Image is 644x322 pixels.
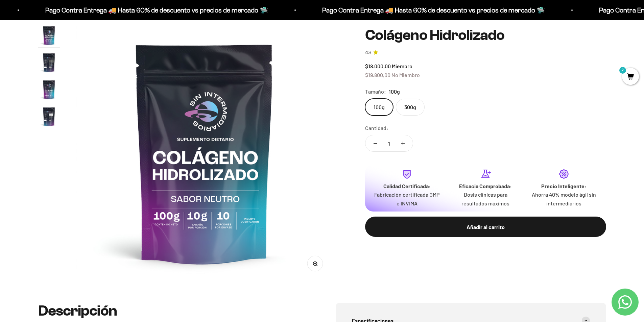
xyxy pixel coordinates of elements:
[365,49,606,56] a: 4.84.8 de 5.0 estrellas
[38,106,60,129] button: Ir al artículo 4
[383,182,431,189] strong: Calidad Certificada:
[365,217,606,237] button: Añadir al carrito
[622,73,639,81] a: 2
[38,79,60,102] button: Ir al artículo 3
[76,25,333,281] img: Colágeno Hidrolizado
[38,52,60,75] button: Ir al artículo 2
[365,87,386,96] legend: Tamaño:
[365,135,385,151] button: Reducir cantidad
[365,49,371,56] span: 4.8
[365,124,388,132] label: Cantidad:
[8,32,140,50] div: Un aval de expertos o estudios clínicos en la página.
[365,71,390,78] span: $19.800,00
[8,11,140,26] p: ¿Qué te daría la seguridad final para añadir este producto a tu carrito?
[38,25,60,48] button: Ir al artículo 1
[459,182,512,189] strong: Eficacia Comprobada:
[39,5,261,16] p: Pago Contra Entrega 🚚 Hasta 60% de descuento vs precios de mercado 🛸
[365,27,606,43] h1: Colágeno Hidrolizado
[315,5,538,16] p: Pago Contra Entrega 🚚 Hasta 60% de descuento vs precios de mercado 🛸
[38,79,60,100] img: Colágeno Hidrolizado
[530,190,598,207] p: Ahorra 40% modelo ágil sin intermediarios
[452,190,519,207] p: Dosis clínicas para resultados máximos
[379,222,593,231] div: Añadir al carrito
[38,106,60,127] img: Colágeno Hidrolizado
[8,66,140,77] div: Un mensaje de garantía de satisfacción visible.
[8,79,140,97] div: La confirmación de la pureza de los ingredientes.
[619,66,627,74] mark: 2
[365,63,391,69] span: $18.000,00
[541,182,587,189] strong: Precio Inteligente:
[110,101,140,112] button: Enviar
[8,52,140,64] div: Más detalles sobre la fecha exacta de entrega.
[373,190,441,207] p: Fabricación certificada GMP e INVIMA
[392,63,412,69] span: Miembro
[38,303,309,319] h2: Descripción
[38,25,60,46] img: Colágeno Hidrolizado
[38,52,60,73] img: Colágeno Hidrolizado
[393,135,413,151] button: Aumentar cantidad
[389,87,400,96] span: 100g
[111,101,139,112] span: Enviar
[391,71,420,78] span: No Miembro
